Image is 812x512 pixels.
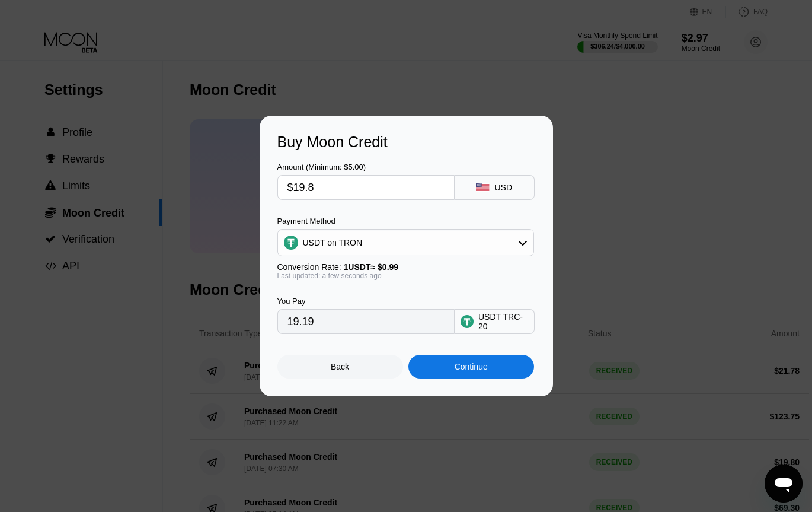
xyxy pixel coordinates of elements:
[331,362,349,371] div: Back
[277,163,455,171] div: Amount (Minimum: $5.00)
[277,297,455,306] div: You Pay
[277,217,534,225] div: Payment Method
[277,133,535,151] div: Buy Moon Credit
[765,465,803,503] iframe: Button to launch messaging window
[455,362,488,371] div: Continue
[408,355,534,379] div: Continue
[277,355,403,379] div: Back
[278,231,533,255] div: USDT on TRON
[303,238,363,247] div: USDT on TRON
[287,176,445,199] input: $0.00
[494,183,512,192] div: USD
[344,262,399,272] span: 1 USDT ≈ $0.99
[277,262,534,272] div: Conversion Rate:
[277,272,534,280] div: Last updated: a few seconds ago
[478,312,528,331] div: USDT TRC-20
